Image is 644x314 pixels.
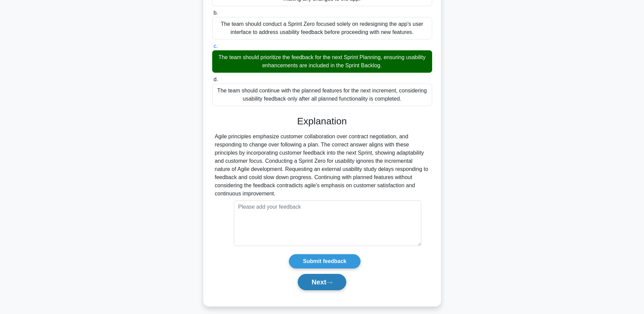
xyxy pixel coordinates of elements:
[298,274,346,290] button: Next
[214,43,218,49] span: c.
[214,76,218,82] span: d.
[289,254,360,268] input: Submit feedback
[215,133,429,198] div: Agile principles emphasize customer collaboration over contract negotiation, and responding to ch...
[212,84,432,106] div: The team should continue with the planned features for the next increment, considering usability ...
[214,10,218,16] span: b.
[212,50,432,73] div: The team should prioritize the feedback for the next Sprint Planning, ensuring usability enhancem...
[216,116,428,127] h3: Explanation
[212,17,432,39] div: The team should conduct a Sprint Zero focused solely on redesigning the app's user interface to a...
